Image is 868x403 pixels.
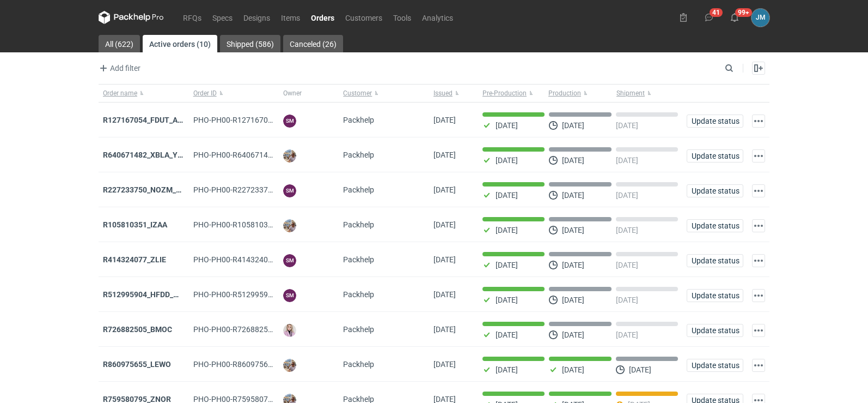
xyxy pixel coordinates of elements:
[388,11,417,24] a: Tools
[496,226,518,234] p: [DATE]
[283,289,296,302] figcaption: SM
[99,85,189,102] button: Order name
[433,255,456,264] span: 26/08/2025
[687,289,743,302] button: Update status
[220,35,280,52] a: Shipped (586)
[429,85,478,102] button: Issued
[692,187,738,195] span: Update status
[692,362,738,369] span: Update status
[417,11,459,24] a: Analytics
[103,220,167,229] a: R105810351_IZAA
[433,89,453,98] span: Issued
[752,184,765,197] button: Actions
[562,296,584,304] p: [DATE]
[283,149,296,163] img: Michał Palasek
[687,359,743,372] button: Update status
[340,11,388,24] a: Customers
[103,325,172,334] a: R726882505_BMOC
[103,185,185,194] a: R227233750_NOZM_V1
[193,116,320,124] span: PHO-PH00-R127167054_FDUT_ACTL
[700,9,718,26] button: 41
[614,85,682,102] button: Shipment
[193,360,301,369] span: PHO-PH00-R860975655_LEWO
[103,290,195,299] strong: R512995904_HFDD_MOOR
[752,359,765,372] button: Actions
[193,185,314,194] span: PHO-PH00-R227233750_NOZM_V1
[496,121,518,130] p: [DATE]
[692,292,738,299] span: Update status
[103,89,137,98] span: Order name
[103,116,192,124] strong: R127167054_FDUT_ACTL
[751,9,769,27] button: JM
[687,219,743,232] button: Update status
[97,62,140,75] span: Add filter
[616,156,638,165] p: [DATE]
[103,255,166,264] a: R414324077_ZLIE
[276,11,305,24] a: Items
[283,184,296,197] figcaption: SM
[687,254,743,267] button: Update status
[548,89,581,98] span: Production
[343,185,374,194] span: Packhelp
[687,149,743,163] button: Update status
[752,324,765,337] button: Actions
[752,219,765,232] button: Actions
[343,151,374,159] span: Packhelp
[103,360,171,369] a: R860975655_LEWO
[305,11,340,24] a: Orders
[616,296,638,304] p: [DATE]
[343,116,374,124] span: Packhelp
[433,220,456,229] span: 02/09/2025
[562,261,584,269] p: [DATE]
[562,365,584,374] p: [DATE]
[207,11,238,24] a: Specs
[178,11,207,24] a: RFQs
[687,115,743,128] button: Update status
[692,152,738,160] span: Update status
[339,85,429,102] button: Customer
[496,261,518,269] p: [DATE]
[692,117,738,125] span: Update status
[433,290,456,299] span: 25/08/2025
[616,330,638,339] p: [DATE]
[478,85,546,102] button: Pre-Production
[193,290,325,299] span: PHO-PH00-R512995904_HFDD_MOOR
[687,324,743,337] button: Update status
[193,325,302,334] span: PHO-PH00-R726882505_BMOC
[616,191,638,200] p: [DATE]
[616,226,638,234] p: [DATE]
[103,151,261,159] a: R640671482_XBLA_YSXL_LGDV_BUVN_WVLV
[482,89,527,98] span: Pre-Production
[752,289,765,302] button: Actions
[189,85,279,102] button: Order ID
[546,85,614,102] button: Production
[343,360,374,369] span: Packhelp
[238,11,276,24] a: Designs
[343,325,374,334] span: Packhelp
[433,360,456,369] span: 22/08/2025
[752,254,765,267] button: Actions
[629,365,651,374] p: [DATE]
[99,11,164,24] svg: Packhelp Pro
[343,255,374,264] span: Packhelp
[193,255,295,264] span: PHO-PH00-R414324077_ZLIE
[562,226,584,234] p: [DATE]
[283,359,296,372] img: Michał Palasek
[562,330,584,339] p: [DATE]
[562,191,584,200] p: [DATE]
[752,115,765,128] button: Actions
[283,254,296,267] figcaption: SM
[283,324,296,337] img: Klaudia Wiśniewska
[193,89,217,98] span: Order ID
[752,149,765,163] button: Actions
[343,290,374,299] span: Packhelp
[496,330,518,339] p: [DATE]
[496,156,518,165] p: [DATE]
